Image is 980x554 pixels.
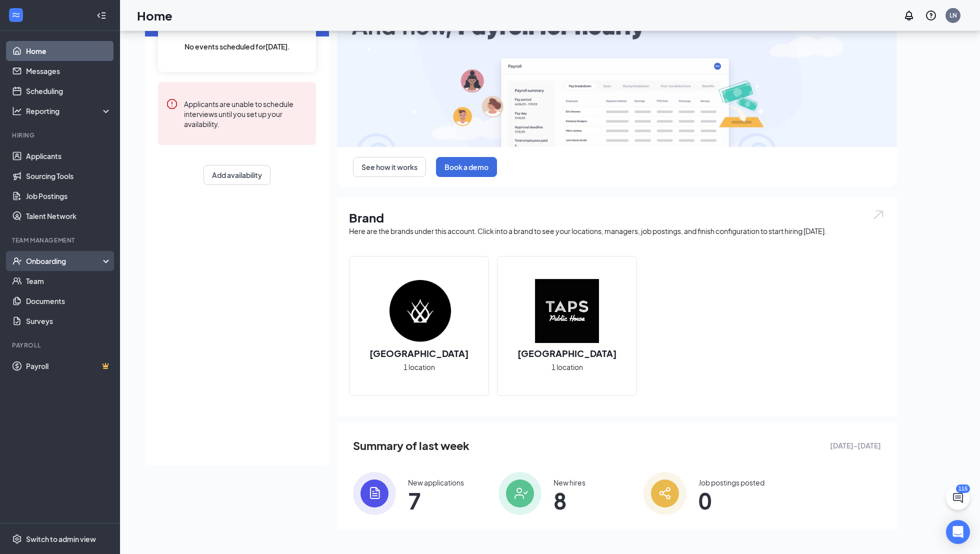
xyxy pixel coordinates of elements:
div: Here are the brands under this account. Click into a brand to see your locations, managers, job p... [349,226,885,236]
svg: Notifications [903,9,915,21]
img: icon [353,472,396,515]
svg: QuestionInfo [925,9,937,21]
svg: Analysis [12,106,22,116]
div: Reporting [26,106,112,116]
button: Book a demo [436,157,497,177]
span: 1 location [403,361,435,372]
div: Onboarding [26,256,103,266]
span: 8 [553,491,585,509]
a: Home [26,41,111,61]
a: Documents [26,291,111,311]
button: ChatActive [946,486,970,510]
div: Job postings posted [698,477,764,487]
h1: Brand [349,209,885,226]
a: Messages [26,61,111,81]
img: icon [498,472,541,515]
svg: UserCheck [12,256,22,266]
span: 0 [698,491,764,509]
img: Taps Public House [535,279,599,343]
button: See how it works [353,157,426,177]
div: Team Management [12,236,109,244]
a: PayrollCrown [26,356,111,376]
a: Surveys [26,311,111,331]
svg: WorkstreamLogo [11,10,21,20]
a: Sourcing Tools [26,166,111,186]
img: Queens Harbour [387,279,451,343]
a: Job Postings [26,186,111,206]
div: Applicants are unable to schedule interviews until you set up your availability. [184,98,308,129]
a: Team [26,271,111,291]
div: Switch to admin view [26,534,96,544]
span: 1 location [551,361,583,372]
span: 7 [408,491,464,509]
svg: Collapse [96,10,106,20]
div: Hiring [12,131,109,139]
span: [DATE] - [DATE] [830,440,881,451]
div: 115 [956,484,970,493]
h1: Home [137,7,172,24]
div: Open Intercom Messenger [946,520,970,544]
svg: Settings [12,534,22,544]
svg: ChatActive [952,492,964,504]
div: New hires [553,477,585,487]
div: New applications [408,477,464,487]
a: Scheduling [26,81,111,101]
h2: [GEOGRAPHIC_DATA] [507,347,626,359]
button: Add availability [203,165,270,185]
span: Summary of last week [353,437,469,454]
span: No events scheduled for [DATE] . [184,41,290,52]
a: Applicants [26,146,111,166]
div: LN [949,11,957,19]
img: open.6027fd2a22e1237b5b06.svg [872,209,885,220]
svg: Error [166,98,178,110]
h2: [GEOGRAPHIC_DATA] [359,347,478,359]
a: Talent Network [26,206,111,226]
img: icon [643,472,686,515]
div: Payroll [12,341,109,349]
